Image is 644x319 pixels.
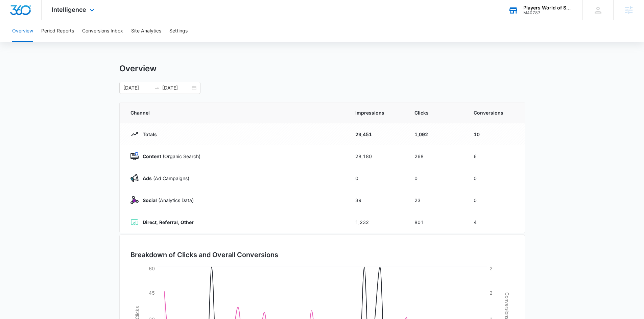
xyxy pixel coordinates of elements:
td: 10 [466,123,525,145]
td: 28,180 [347,145,406,167]
div: v 4.0.25 [19,11,33,16]
div: Domain Overview [26,40,61,44]
button: Site Analytics [131,20,161,42]
button: Settings [169,20,188,42]
div: account name [523,5,573,10]
p: (Analytics Data) [139,197,194,204]
button: Period Reports [41,20,74,42]
td: 0 [406,167,466,189]
h1: Overview [119,64,157,74]
td: 1,232 [347,211,406,233]
span: Clicks [414,109,457,116]
img: Content [130,152,139,160]
td: 0 [466,189,525,211]
button: Overview [12,20,33,42]
div: Domain: [DOMAIN_NAME] [18,18,74,23]
h3: Breakdown of Clicks and Overall Conversions [130,250,278,260]
td: 4 [466,211,525,233]
strong: Ads [143,175,152,181]
div: Keywords by Traffic [75,40,114,44]
tspan: 2 [490,290,493,296]
td: 6 [466,145,525,167]
td: 0 [466,167,525,189]
span: Intelligence [52,6,86,13]
img: logo_orange.svg [11,11,16,16]
button: Conversions Inbox [82,20,123,42]
td: 1,092 [406,123,466,145]
img: Social [130,196,139,204]
img: tab_domain_overview_orange.svg [18,39,24,45]
input: End date [162,84,190,92]
td: 801 [406,211,466,233]
td: 0 [347,167,406,189]
tspan: 60 [149,266,155,271]
span: to [154,85,160,91]
strong: Social [143,197,157,203]
img: website_grey.svg [11,18,16,23]
span: Impressions [355,109,398,116]
img: Ads [130,174,139,182]
tspan: 2 [490,266,493,271]
td: 23 [406,189,466,211]
p: Totals [139,131,157,138]
td: 39 [347,189,406,211]
p: (Organic Search) [139,153,200,160]
td: 268 [406,145,466,167]
input: Start date [123,84,151,92]
strong: Content [143,153,161,159]
span: swap-right [154,85,160,91]
tspan: 45 [149,290,155,296]
span: Conversions [474,109,514,116]
img: tab_keywords_by_traffic_grey.svg [67,39,73,45]
div: account id [523,10,573,15]
td: 29,451 [347,123,406,145]
span: Channel [130,109,339,116]
strong: Direct, Referral, Other [143,219,194,225]
p: (Ad Campaigns) [139,175,189,182]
